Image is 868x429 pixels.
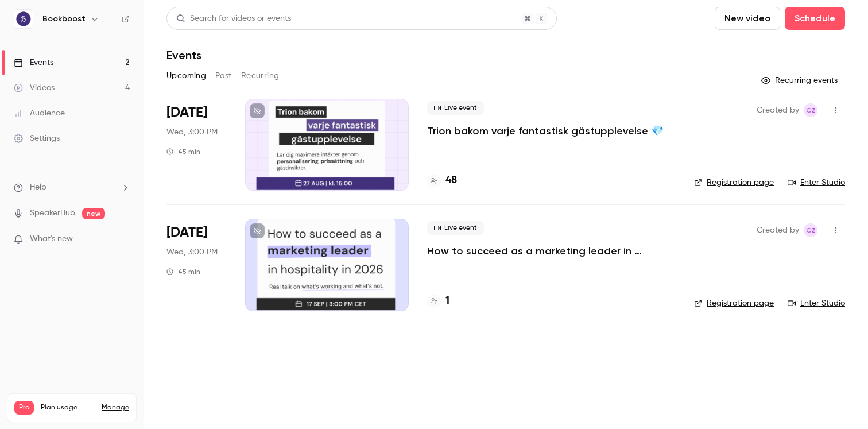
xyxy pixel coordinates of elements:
[445,293,449,309] h4: 1
[166,147,200,156] div: 45 min
[166,99,227,191] div: Aug 27 Wed, 3:00 PM (Europe/Stockholm)
[14,82,55,94] div: Videos
[788,177,845,188] a: Enter Studio
[166,103,207,122] span: [DATE]
[804,223,817,237] span: Casey Zhang
[694,177,774,188] a: Registration page
[166,223,207,242] span: [DATE]
[757,103,799,117] span: Created by
[14,181,130,194] li: help-dropdown-opener
[14,401,34,415] span: Pro
[427,173,457,188] a: 48
[14,57,53,68] div: Events
[30,207,75,219] a: SpeakerHub
[804,103,817,117] span: Casey Zhang
[715,7,780,30] button: New video
[41,403,95,412] span: Plan usage
[427,244,676,258] a: How to succeed as a marketing leader in hospitality in [DATE]?
[756,71,845,90] button: Recurring events
[176,13,291,25] div: Search for videos or events
[30,233,73,245] span: What's new
[82,208,105,219] span: new
[166,219,227,311] div: Sep 17 Wed, 3:00 PM (Europe/Stockholm)
[215,67,232,85] button: Past
[427,124,664,138] a: Trion bakom varje fantastisk gästupplevelse 💎
[166,126,218,138] span: Wed, 3:00 PM
[241,67,280,85] button: Recurring
[788,297,845,309] a: Enter Studio
[14,107,65,119] div: Audience
[445,173,457,188] h4: 48
[14,133,60,144] div: Settings
[785,7,845,30] button: Schedule
[427,221,484,235] span: Live event
[166,267,200,276] div: 45 min
[42,13,86,25] h6: Bookboost
[102,403,129,412] a: Manage
[14,10,33,28] img: Bookboost
[30,181,46,194] span: Help
[427,101,484,115] span: Live event
[166,67,206,85] button: Upcoming
[806,223,816,237] span: CZ
[116,234,130,245] iframe: Noticeable Trigger
[427,293,449,309] a: 1
[166,246,218,258] span: Wed, 3:00 PM
[694,297,774,309] a: Registration page
[806,103,816,117] span: CZ
[166,48,201,62] h1: Events
[757,223,799,237] span: Created by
